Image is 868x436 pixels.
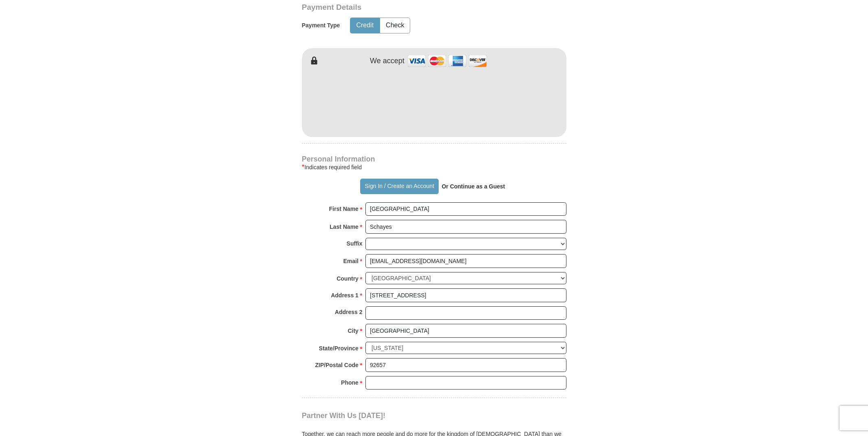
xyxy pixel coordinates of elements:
[331,290,359,301] strong: Address 1
[302,3,509,12] h3: Payment Details
[330,221,359,232] strong: Last Name
[302,162,566,172] div: Indicates required field
[319,343,359,354] strong: State/Province
[347,238,363,249] strong: Suffix
[329,203,359,215] strong: First Name
[350,18,379,33] button: Credit
[302,156,566,162] h4: Personal Information
[348,325,358,336] strong: City
[343,255,359,267] strong: Email
[380,18,410,33] button: Check
[341,377,359,388] strong: Phone
[302,22,340,29] h5: Payment Type
[370,57,404,66] h4: We accept
[407,52,488,70] img: credit cards accepted
[315,359,359,371] strong: ZIP/Postal Code
[302,412,386,420] span: Partner With Us [DATE]!
[335,306,363,318] strong: Address 2
[442,183,505,190] strong: Or Continue as a Guest
[337,273,359,284] strong: Country
[360,179,439,194] button: Sign In / Create an Account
